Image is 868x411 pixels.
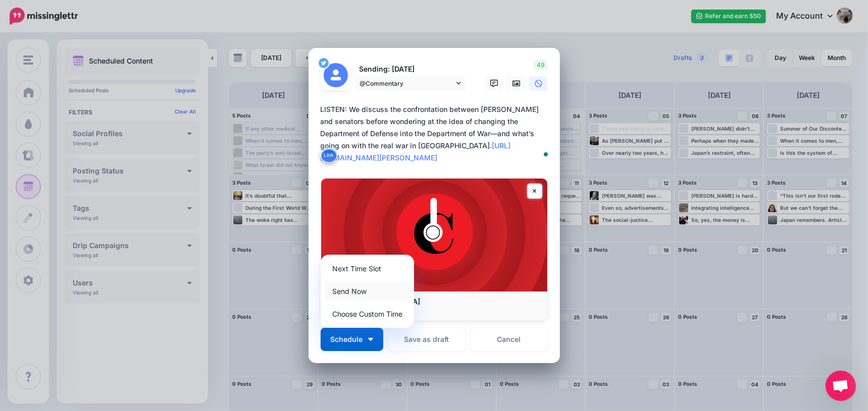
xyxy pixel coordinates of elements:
img: arrow-down-white.png [368,338,373,341]
img: The RFK Craziness [321,179,547,291]
a: Choose Custom Time [325,304,410,324]
p: [DOMAIN_NAME] [331,306,537,315]
div: Schedule [321,255,414,328]
p: Sending: [DATE] [355,64,466,75]
a: Next Time Slot [325,259,410,278]
img: user_default_image.png [324,63,348,87]
button: Link [321,148,337,163]
span: @Commentary [360,78,454,89]
button: Save as draft [388,328,466,351]
a: Cancel [471,328,548,351]
textarea: To enrich screen reader interactions, please activate Accessibility in Grammarly extension settings [321,103,553,164]
mark: [URL][DOMAIN_NAME][PERSON_NAME] [321,141,511,162]
a: @Commentary [355,76,466,91]
div: LISTEN: We discuss the confrontation between [PERSON_NAME] and senators before wondering at the i... [321,103,553,164]
button: Schedule [321,328,383,351]
a: Send Now [325,281,410,301]
span: Schedule [331,336,363,343]
span: 49 [534,60,547,70]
